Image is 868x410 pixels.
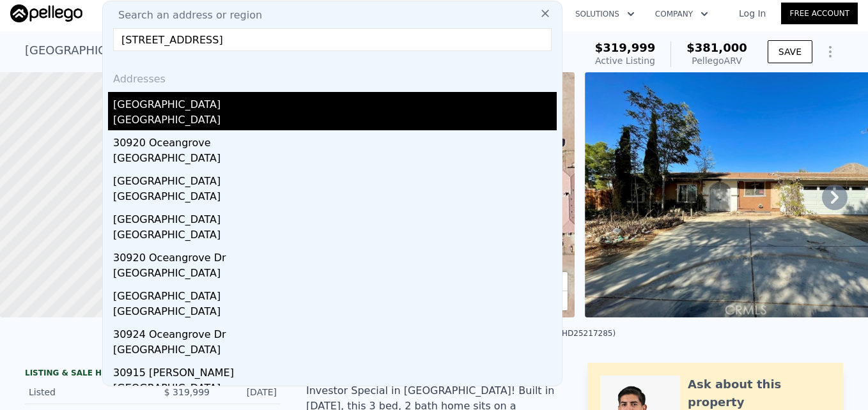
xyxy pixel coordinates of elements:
[25,42,337,59] div: [GEOGRAPHIC_DATA] , [GEOGRAPHIC_DATA] , CA 92307
[25,368,281,381] div: LISTING & SALE HISTORY
[164,387,210,397] span: $ 319,999
[113,360,557,381] div: 30915 [PERSON_NAME]
[781,3,858,24] a: Free Account
[113,381,557,399] div: [GEOGRAPHIC_DATA]
[108,8,262,23] span: Search an address or region
[113,342,557,360] div: [GEOGRAPHIC_DATA]
[113,245,557,266] div: 30920 Oceangrove Dr
[818,39,843,65] button: Show Options
[113,28,552,51] input: Enter an address, city, region, neighborhood or zip code
[645,3,718,26] button: Company
[113,112,557,130] div: [GEOGRAPHIC_DATA]
[10,4,82,22] img: Pellego
[113,207,557,227] div: [GEOGRAPHIC_DATA]
[113,92,557,112] div: [GEOGRAPHIC_DATA]
[595,56,655,66] span: Active Listing
[113,284,557,304] div: [GEOGRAPHIC_DATA]
[113,151,557,169] div: [GEOGRAPHIC_DATA]
[29,386,143,399] div: Listed
[565,3,645,26] button: Solutions
[686,54,747,67] div: Pellego ARV
[113,189,557,207] div: [GEOGRAPHIC_DATA]
[113,130,557,151] div: 30920 Oceangrove
[108,61,557,92] div: Addresses
[113,304,557,322] div: [GEOGRAPHIC_DATA]
[113,322,557,342] div: 30924 Oceangrove Dr
[113,169,557,189] div: [GEOGRAPHIC_DATA]
[595,41,656,54] span: $319,999
[113,266,557,284] div: [GEOGRAPHIC_DATA]
[113,227,557,245] div: [GEOGRAPHIC_DATA]
[220,386,277,399] div: [DATE]
[768,40,812,63] button: SAVE
[724,7,781,20] a: Log In
[686,41,747,54] span: $381,000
